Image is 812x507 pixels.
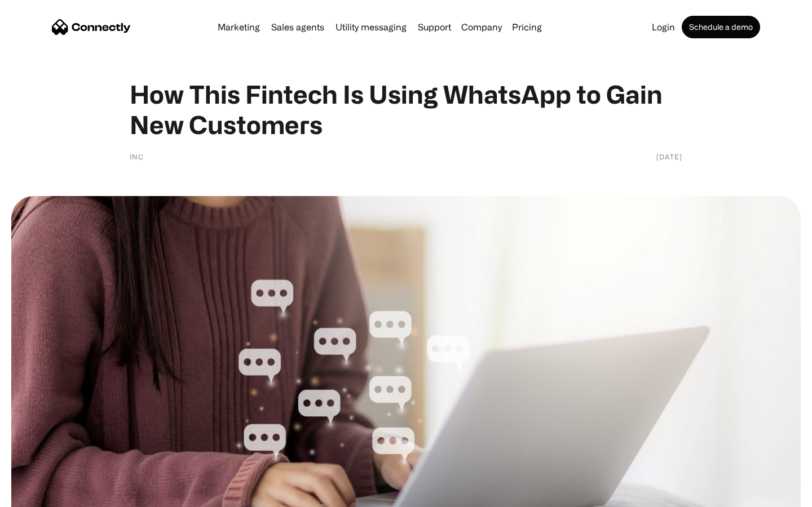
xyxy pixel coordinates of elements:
[413,23,456,32] a: Support
[458,19,505,35] div: Company
[461,19,502,35] div: Company
[11,487,68,503] aside: Language selected: English
[656,151,682,162] div: [DATE]
[267,23,329,32] a: Sales agents
[331,23,411,32] a: Utility messaging
[647,23,679,32] a: Login
[682,16,760,38] a: Schedule a demo
[52,19,131,35] a: home
[507,23,546,32] a: Pricing
[23,487,68,503] ul: Language list
[130,79,682,140] h1: How This Fintech Is Using WhatsApp to Gain New Customers
[130,151,144,162] div: INC
[213,23,264,32] a: Marketing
